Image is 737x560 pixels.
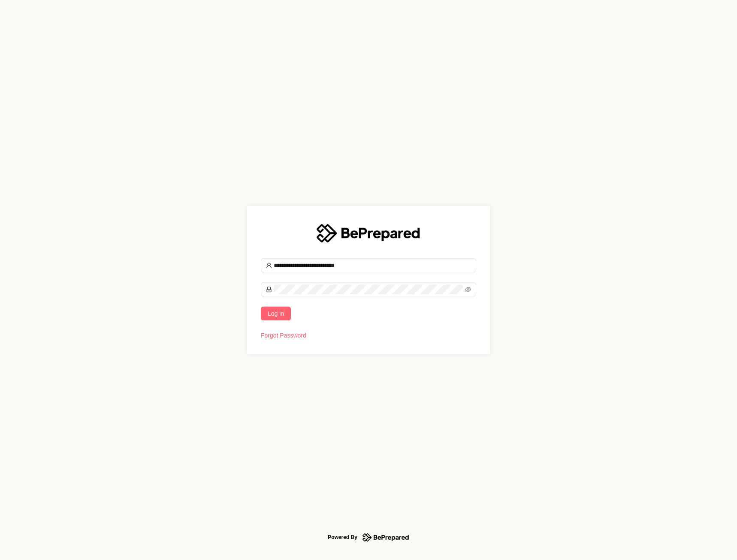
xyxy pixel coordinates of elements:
div: Powered By [328,532,357,542]
a: Forgot Password [261,332,306,339]
span: Log in [268,309,284,318]
span: eye-invisible [465,286,471,292]
span: user [266,262,272,268]
span: lock [266,286,272,292]
button: Log in [261,307,291,320]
